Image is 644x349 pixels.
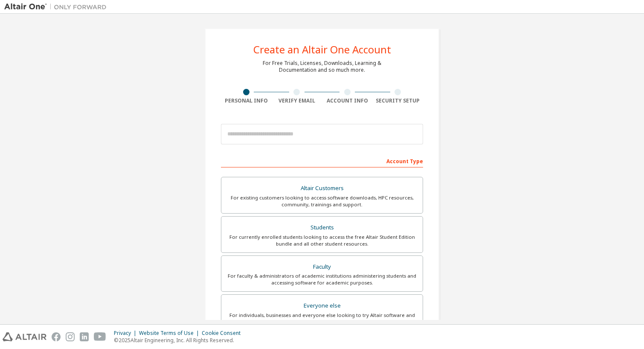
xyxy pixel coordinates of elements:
[3,332,46,341] img: altair_logo.svg
[226,261,418,273] div: Faculty
[221,154,423,167] div: Account Type
[80,332,89,341] img: linkedin.svg
[52,332,61,341] img: facebook.svg
[114,337,246,344] p: © 2025 Altair Engineering, Inc. All Rights Reserved.
[263,60,381,73] div: For Free Trials, Licenses, Downloads, Learning & Documentation and so much more.
[226,182,418,194] div: Altair Customers
[114,330,139,337] div: Privacy
[202,330,246,337] div: Cookie Consent
[66,332,75,341] img: instagram.svg
[139,330,202,337] div: Website Terms of Use
[253,44,391,55] div: Create an Altair One Account
[373,97,424,104] div: Security Setup
[221,97,272,104] div: Personal Info
[226,273,418,286] div: For faculty & administrators of academic institutions administering students and accessing softwa...
[272,97,322,104] div: Verify Email
[4,3,111,11] img: Altair One
[226,222,418,234] div: Students
[322,97,373,104] div: Account Info
[226,300,418,312] div: Everyone else
[226,194,418,208] div: For existing customers looking to access software downloads, HPC resources, community, trainings ...
[226,234,418,247] div: For currently enrolled students looking to access the free Altair Student Edition bundle and all ...
[226,312,418,326] div: For individuals, businesses and everyone else looking to try Altair software and explore our prod...
[94,332,106,341] img: youtube.svg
